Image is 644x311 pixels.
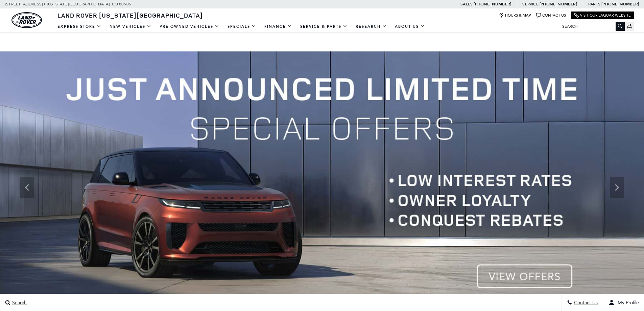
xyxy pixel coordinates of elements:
[474,1,511,7] a: [PHONE_NUMBER]
[53,21,429,32] nav: Main Navigation
[574,13,631,18] a: Visit Our Jaguar Website
[572,300,598,306] span: Contact Us
[540,1,577,7] a: [PHONE_NUMBER]
[10,300,27,306] span: Search
[53,21,105,32] a: EXPRESS STORE
[11,12,42,28] a: land-rover
[5,2,131,6] a: [STREET_ADDRESS] • [US_STATE][GEOGRAPHIC_DATA], CO 80905
[352,21,391,32] a: Research
[499,13,531,18] a: Hours & Map
[11,12,42,28] img: Land Rover
[522,2,538,6] span: Service
[601,1,639,7] a: [PHONE_NUMBER]
[603,294,644,311] button: user-profile-menu
[588,2,600,6] span: Parts
[53,11,207,19] a: Land Rover [US_STATE][GEOGRAPHIC_DATA]
[536,13,566,18] a: Contact Us
[460,2,473,6] span: Sales
[105,21,156,32] a: New Vehicles
[223,21,260,32] a: Specials
[557,22,625,30] input: Search
[156,21,223,32] a: Pre-Owned Vehicles
[296,21,352,32] a: Service & Parts
[260,21,296,32] a: Finance
[57,11,203,19] span: Land Rover [US_STATE][GEOGRAPHIC_DATA]
[615,300,639,306] span: My Profile
[391,21,429,32] a: About Us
